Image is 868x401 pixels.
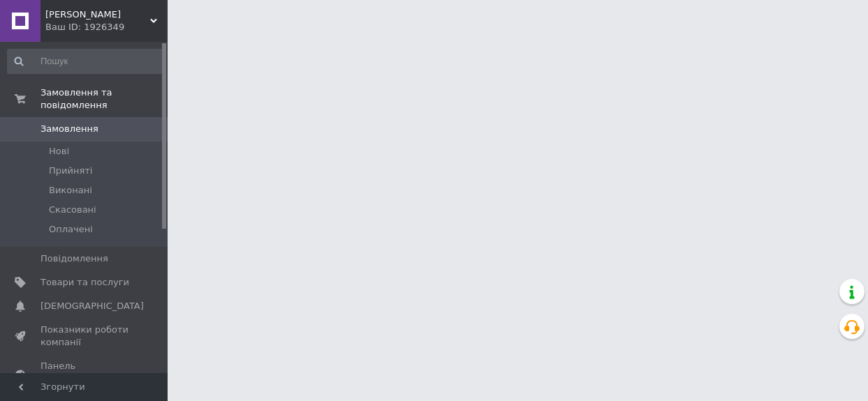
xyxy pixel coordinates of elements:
span: Товари та послуги [41,276,129,289]
span: Показники роботи компанії [41,324,129,349]
span: Нові [49,145,69,158]
span: Скасовані [49,204,96,216]
span: АРКАДІЯ ДЖЕМС [45,8,150,21]
span: Замовлення та повідомлення [41,86,168,112]
span: Замовлення [41,123,98,135]
span: Прийняті [49,165,92,177]
div: Ваш ID: 1926349 [45,21,168,33]
span: [DEMOGRAPHIC_DATA] [41,300,144,312]
input: Пошук [7,49,164,74]
span: Повідомлення [41,252,108,265]
span: Виконані [49,184,92,197]
span: Оплачені [49,223,93,236]
span: Панель управління [41,360,129,385]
